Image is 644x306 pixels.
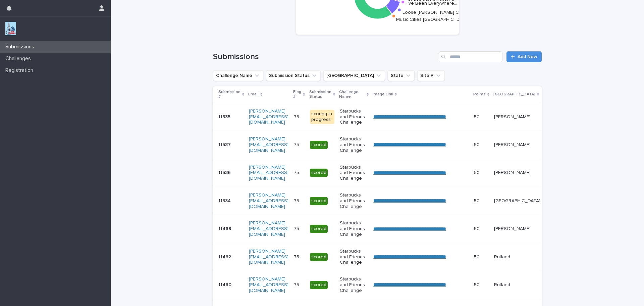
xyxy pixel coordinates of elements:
[5,22,16,35] img: jxsLJbdS1eYBI7rVAS4p
[310,110,334,124] div: scoring in progress
[310,281,328,289] div: scored
[294,281,301,288] p: 75
[340,165,368,181] p: Starbucks and Friends Challenge
[249,277,288,293] a: [PERSON_NAME][EMAIL_ADDRESS][DOMAIN_NAME]
[506,51,542,62] a: Add New
[474,197,481,204] p: 50
[310,253,328,261] div: scored
[494,282,540,288] p: Rutland
[388,70,415,81] button: State
[407,1,457,6] text: I've Been Everywhere…
[218,253,232,260] p: 11462
[218,169,232,176] p: 11536
[266,70,321,81] button: Submission Status
[474,225,481,232] p: 50
[494,142,540,148] p: [PERSON_NAME]
[294,113,301,120] p: 75
[310,197,328,205] div: scored
[310,169,328,177] div: scored
[340,108,368,125] p: Starbucks and Friends Challenge
[494,226,540,232] p: [PERSON_NAME]
[218,281,233,288] p: 11460
[310,141,328,149] div: scored
[249,165,288,181] a: [PERSON_NAME][EMAIL_ADDRESS][DOMAIN_NAME]
[218,141,232,148] p: 11537
[494,198,540,204] p: [GEOGRAPHIC_DATA]
[3,44,40,50] p: Submissions
[293,88,301,101] p: Flag #
[218,197,232,204] p: 11534
[3,67,39,74] p: Registration
[494,170,540,176] p: [PERSON_NAME]
[493,91,535,98] p: [GEOGRAPHIC_DATA]
[340,276,368,293] p: Starbucks and Friends Challenge
[474,141,481,148] p: 50
[213,70,263,81] button: Challenge Name
[3,55,36,62] p: Challenges
[340,220,368,237] p: Starbucks and Friends Challenge
[294,169,301,176] p: 75
[439,51,502,62] input: Search
[323,70,385,81] button: Closest City
[213,52,436,62] h1: Submissions
[294,141,301,148] p: 75
[249,137,288,153] a: [PERSON_NAME][EMAIL_ADDRESS][DOMAIN_NAME]
[249,249,288,265] a: [PERSON_NAME][EMAIL_ADDRESS][DOMAIN_NAME]
[248,91,259,98] p: Email
[474,281,481,288] p: 50
[402,10,478,15] text: Loose [PERSON_NAME] Challenge
[218,113,232,120] p: 11535
[294,253,301,260] p: 75
[494,114,540,120] p: [PERSON_NAME]
[373,91,393,98] p: Image Link
[474,169,481,176] p: 50
[518,54,537,59] span: Add New
[417,70,445,81] button: Site #
[494,254,540,260] p: Rutland
[474,113,481,120] p: 50
[294,197,301,204] p: 75
[474,253,481,260] p: 50
[310,225,328,233] div: scored
[294,225,301,232] p: 75
[340,249,368,265] p: Starbucks and Friends Challenge
[218,225,233,232] p: 11469
[396,17,469,22] text: Music Cities [GEOGRAPHIC_DATA]
[218,88,240,101] p: Submission #
[249,109,288,125] a: [PERSON_NAME][EMAIL_ADDRESS][DOMAIN_NAME]
[473,91,486,98] p: Points
[339,88,365,101] p: Challenge Name
[340,192,368,209] p: Starbucks and Friends Challenge
[340,136,368,153] p: Starbucks and Friends Challenge
[249,221,288,237] a: [PERSON_NAME][EMAIL_ADDRESS][DOMAIN_NAME]
[249,193,288,209] a: [PERSON_NAME][EMAIL_ADDRESS][DOMAIN_NAME]
[309,88,331,101] p: Submission Status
